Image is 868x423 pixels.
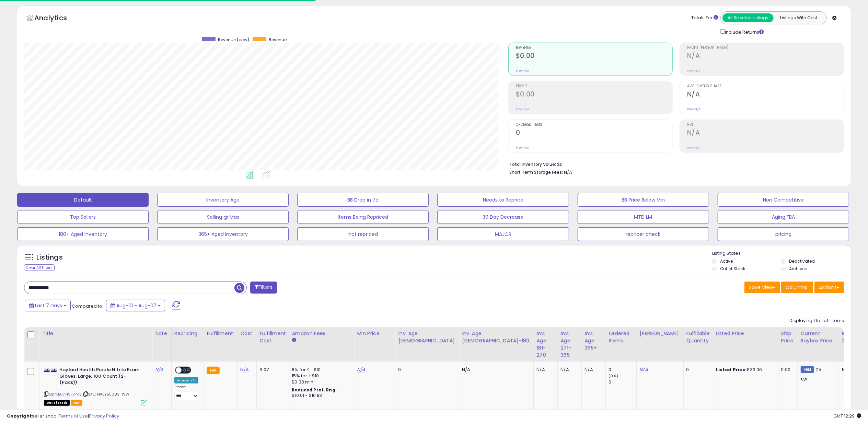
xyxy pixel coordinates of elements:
div: Preset: [174,385,198,400]
button: Columns [781,282,813,293]
span: Revenue [516,46,672,50]
h5: Listings [36,253,63,262]
span: Compared to: [72,303,103,309]
button: 180+ Aged Inventory [17,227,149,241]
button: Save View [744,282,780,293]
div: Cost [241,330,254,337]
button: Top Sellers [17,210,149,224]
small: Amazon Fees. [292,337,296,343]
b: Total Inventory Value: [509,161,556,167]
div: Inv. Age 365+ [585,330,603,352]
a: N/A [357,366,365,373]
span: Ordered Items [516,123,672,127]
small: Prev: N/A [516,107,529,111]
p: Listing States: [712,250,851,257]
button: Default [17,193,149,207]
label: Archived [789,266,808,272]
div: N/A [585,367,600,373]
button: Selling @ Max [157,210,289,224]
div: Ship Price [781,330,795,344]
strong: Copyright [7,413,32,419]
b: Listed Price: [716,366,747,373]
div: 15% for > $10 [292,373,349,379]
div: 0 [398,367,454,373]
div: Listed Price [716,330,775,337]
button: 365+ Aged Inventory [157,227,289,241]
button: Aug-01 - Aug-07 [106,300,165,311]
div: 8% for <= $10 [292,367,349,373]
div: Current Buybox Price [801,330,836,344]
div: Ordered Items [609,330,634,344]
span: FBA [71,400,82,406]
button: BB Price Below Min [578,193,709,207]
div: Note [155,330,169,337]
button: Needs to Reprice [437,193,569,207]
span: Aug-01 - Aug-07 [116,302,157,309]
button: Actions [814,282,844,293]
span: Last 7 Days [35,302,62,309]
button: Last 7 Days [25,300,71,311]
small: Prev: N/A [516,146,529,150]
small: Prev: N/A [687,69,701,73]
div: BB Share 24h. [842,330,867,344]
img: 31JQl8YNINL._SL40_.jpg [44,368,58,372]
div: Totals For [691,15,718,21]
button: Inventory Age [157,193,289,207]
div: Include Returns [715,28,772,36]
button: BB Drop in 7d [297,193,429,207]
div: 0 [609,367,636,373]
button: 30 Day Decrease [437,210,569,224]
span: Profit [PERSON_NAME] [687,46,844,50]
button: Items Being Repriced [297,210,429,224]
span: Columns [786,284,807,291]
a: Terms of Use [59,413,88,419]
small: (0%) [609,373,618,379]
div: 6.07 [259,367,283,373]
div: Inv. Age [DEMOGRAPHIC_DATA] [398,330,456,344]
span: Revenue (prev) [218,37,249,43]
span: 25 [816,366,821,373]
div: ASIN: [44,367,147,405]
div: N/A [536,367,552,373]
div: $0.30 min [292,379,349,385]
span: N/A [564,169,572,175]
a: N/A [241,366,249,373]
span: Profit [516,84,672,88]
h2: 0 [516,129,672,138]
div: Fulfillment Cost [259,330,286,344]
div: seller snap | | [7,413,119,420]
div: Inv. Age 181-270 [536,330,555,359]
div: Inv. Age [DEMOGRAPHIC_DATA]-180 [462,330,531,344]
div: $33.06 [716,367,773,373]
a: N/A [155,366,163,373]
small: Prev: N/A [516,69,529,73]
small: Prev: N/A [687,146,701,150]
div: N/A [462,367,528,373]
button: repricer check [578,227,709,241]
div: Displaying 1 to 1 of 1 items [789,318,844,324]
b: Reduced Prof. Rng. [292,387,337,393]
button: All Selected Listings [722,13,774,22]
label: Deactivated [789,258,815,264]
h2: N/A [687,90,844,100]
button: not repriced [297,227,429,241]
h5: Analytics [34,13,80,24]
span: ROI [687,123,844,127]
b: Short Term Storage Fees: [509,169,563,175]
span: All listings that are currently out of stock and unavailable for purchase on Amazon [44,400,70,406]
div: N/A [842,367,865,373]
div: Amazon AI [174,377,198,384]
button: MTD LM [578,210,709,224]
div: Title [42,330,149,337]
div: Repricing [174,330,201,337]
h2: N/A [687,52,844,61]
div: [PERSON_NAME] [639,330,680,337]
h2: $0.00 [516,52,672,61]
div: Fulfillable Quantity [686,330,710,344]
span: Avg. Buybox Share [687,84,844,88]
div: Inv. Age 271-365 [560,330,579,359]
label: Out of Stock [720,266,745,272]
button: Listings With Cost [773,13,824,22]
a: B07H5PBPRB [58,391,81,397]
button: Aging FBA [718,210,849,224]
